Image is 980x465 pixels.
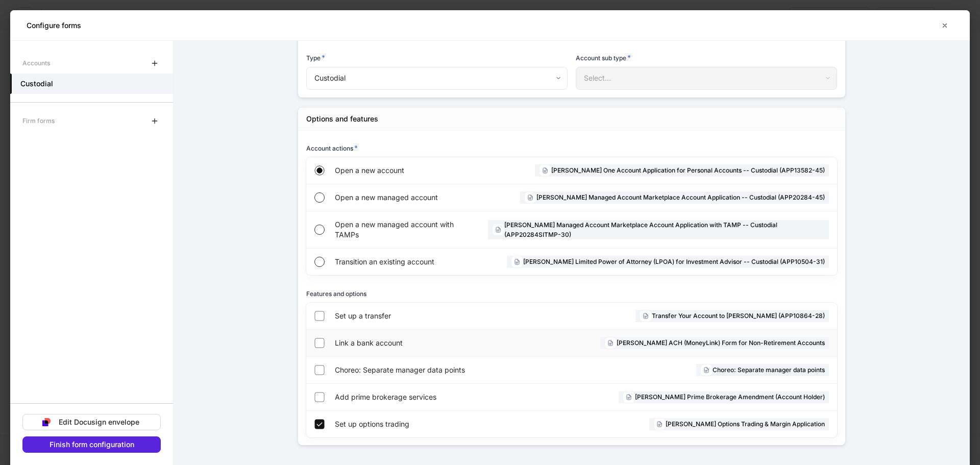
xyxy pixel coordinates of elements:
div: Finish form configuration [50,441,134,448]
span: Transition an existing account [335,257,462,267]
h6: Transfer Your Account to [PERSON_NAME] (APP10864-28) [652,311,825,321]
h6: Choreo: Separate manager data points [713,365,825,375]
span: Set up a transfer [335,311,505,321]
span: Add prime brokerage services [335,392,520,402]
div: Select... [576,67,837,89]
span: Link a bank account [335,338,494,348]
span: Choreo: Separate manager data points [335,365,573,375]
div: Firm forms [22,112,55,130]
div: Custodial [306,67,567,89]
h6: Account actions [306,143,358,153]
h6: [PERSON_NAME] Prime Brokerage Amendment (Account Holder) [635,392,825,402]
h5: Custodial [20,79,53,89]
span: Open a new managed account [335,192,471,203]
div: Accounts [22,54,50,72]
h5: Configure forms [27,20,81,31]
button: Finish form configuration [22,436,161,453]
span: Open a new account [335,165,461,176]
button: Edit Docusign envelope [22,414,161,430]
div: Options and features [306,114,378,124]
span: Set up options trading [335,419,521,429]
h6: Type [306,53,325,63]
span: Open a new managed account with TAMPs [335,219,472,240]
div: [PERSON_NAME] Limited Power of Attorney (LPOA) for Investment Advisor -- Custodial (APP10504-31) [507,256,829,268]
div: [PERSON_NAME] Managed Account Marketplace Account Application with TAMP -- Custodial (APP20284SIT... [488,220,829,239]
h6: Features and options [306,289,366,299]
h6: [PERSON_NAME] Options Trading & Margin Application [666,419,825,429]
a: Custodial [10,74,173,94]
h6: Account sub type [576,53,631,63]
div: [PERSON_NAME] One Account Application for Personal Accounts -- Custodial (APP13582-45) [535,164,829,177]
h6: [PERSON_NAME] ACH (MoneyLink) Form for Non-Retirement Accounts [617,338,825,348]
div: [PERSON_NAME] Managed Account Marketplace Account Application -- Custodial (APP20284-45) [520,191,829,204]
div: Edit Docusign envelope [59,419,139,426]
